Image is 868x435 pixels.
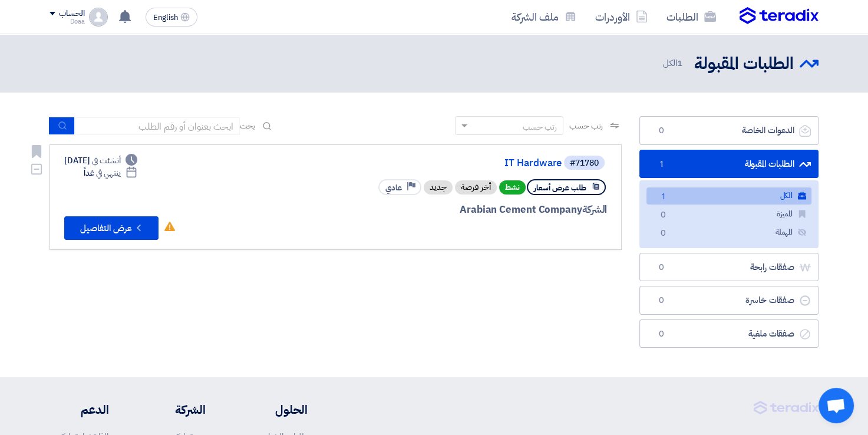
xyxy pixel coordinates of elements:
[326,158,562,169] a: IT Hardware
[64,154,137,167] div: [DATE]
[657,3,725,31] a: الطلبات
[534,182,586,193] span: طلب عرض أسعار
[324,202,607,218] div: Arabian Cement Company
[241,401,308,418] li: الحلول
[59,9,84,19] div: الحساب
[654,125,668,137] span: 0
[92,154,120,167] span: أنشئت في
[677,57,682,70] span: 1
[654,262,668,273] span: 0
[740,7,819,25] img: Teradix logo
[582,202,608,217] span: الشركة
[646,224,811,241] a: المهملة
[49,18,84,25] div: Doaa
[424,180,453,195] div: جديد
[144,401,206,418] li: الشركة
[96,167,120,179] span: ينتهي في
[819,388,854,423] div: Open chat
[654,328,668,340] span: 0
[662,57,685,70] span: الكل
[455,180,497,195] div: أخر فرصة
[569,120,603,132] span: رتب حسب
[499,180,526,195] span: نشط
[153,14,178,22] span: English
[75,117,240,135] input: ابحث بعنوان أو رقم الطلب
[656,191,670,203] span: 1
[146,8,197,27] button: English
[64,216,159,240] button: عرض التفاصيل
[656,209,670,222] span: 0
[646,206,811,223] a: المميزة
[694,52,794,75] h2: الطلبات المقبولة
[639,150,819,179] a: الطلبات المقبولة1
[385,182,402,193] span: عادي
[654,295,668,307] span: 0
[654,159,668,170] span: 1
[84,167,137,179] div: غداً
[639,116,819,145] a: الدعوات الخاصة0
[639,319,819,348] a: صفقات ملغية0
[240,120,255,132] span: بحث
[89,8,108,27] img: profile_test.png
[502,3,586,31] a: ملف الشركة
[49,401,109,418] li: الدعم
[586,3,657,31] a: الأوردرات
[639,286,819,315] a: صفقات خاسرة0
[646,187,811,205] a: الكل
[570,159,599,167] div: #71780
[639,253,819,282] a: صفقات رابحة0
[523,121,557,133] div: رتب حسب
[656,228,670,240] span: 0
